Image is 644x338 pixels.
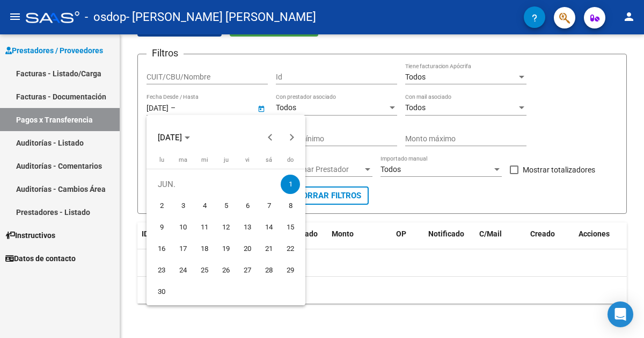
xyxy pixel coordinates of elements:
[151,281,172,303] button: 30 de junio de 2025
[259,196,279,215] span: 7
[215,195,237,217] button: 5 de junio de 2025
[179,156,187,163] span: ma
[216,218,236,237] span: 12
[194,238,215,260] button: 18 de junio de 2025
[152,239,171,258] span: 16
[172,260,194,281] button: 24 de junio de 2025
[215,238,237,260] button: 19 de junio de 2025
[172,238,194,260] button: 17 de junio de 2025
[152,282,171,301] span: 30
[245,156,250,163] span: vi
[258,195,280,217] button: 7 de junio de 2025
[238,218,257,237] span: 13
[151,238,172,260] button: 16 de junio de 2025
[238,261,257,280] span: 27
[237,260,258,281] button: 27 de junio de 2025
[151,217,172,238] button: 9 de junio de 2025
[280,195,301,217] button: 8 de junio de 2025
[216,239,236,258] span: 19
[215,217,237,238] button: 12 de junio de 2025
[173,218,193,237] span: 10
[259,218,279,237] span: 14
[237,238,258,260] button: 20 de junio de 2025
[237,217,258,238] button: 13 de junio de 2025
[173,261,193,280] span: 24
[152,261,171,280] span: 23
[287,156,294,163] span: do
[151,260,172,281] button: 23 de junio de 2025
[238,196,257,215] span: 6
[280,238,301,260] button: 22 de junio de 2025
[195,196,214,215] span: 4
[216,196,236,215] span: 5
[608,301,633,327] div: Open Intercom Messenger
[152,218,171,237] span: 9
[259,261,279,280] span: 28
[194,260,215,281] button: 25 de junio de 2025
[224,156,229,163] span: ju
[201,156,208,163] span: mi
[151,174,280,195] td: JUN.
[172,195,194,217] button: 3 de junio de 2025
[158,133,182,142] span: [DATE]
[281,218,300,237] span: 15
[195,239,214,258] span: 18
[173,239,193,258] span: 17
[280,174,301,195] button: 1 de junio de 2025
[215,260,237,281] button: 26 de junio de 2025
[266,156,272,163] span: sá
[195,261,214,280] span: 25
[153,128,194,147] button: Choose month and year
[159,156,164,163] span: lu
[173,196,193,215] span: 3
[172,217,194,238] button: 10 de junio de 2025
[280,260,301,281] button: 29 de junio de 2025
[281,196,300,215] span: 8
[258,217,280,238] button: 14 de junio de 2025
[216,261,236,280] span: 26
[281,127,303,148] button: Next month
[281,175,300,194] span: 1
[151,195,172,217] button: 2 de junio de 2025
[195,218,214,237] span: 11
[259,239,279,258] span: 21
[258,260,280,281] button: 28 de junio de 2025
[280,217,301,238] button: 15 de junio de 2025
[194,195,215,217] button: 4 de junio de 2025
[260,127,281,148] button: Previous month
[237,195,258,217] button: 6 de junio de 2025
[281,239,300,258] span: 22
[152,196,171,215] span: 2
[238,239,257,258] span: 20
[194,217,215,238] button: 11 de junio de 2025
[281,261,300,280] span: 29
[258,238,280,260] button: 21 de junio de 2025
